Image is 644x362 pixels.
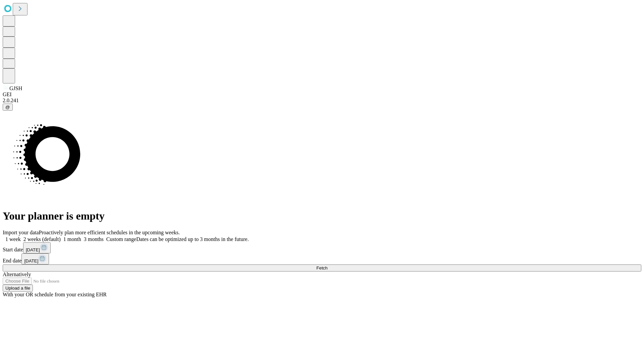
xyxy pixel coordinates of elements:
button: [DATE] [21,253,49,264]
div: Start date [3,242,641,253]
button: Upload a file [3,285,33,292]
span: [DATE] [26,247,40,252]
h1: Your planner is empty [3,210,641,222]
span: Dates can be optimized up to 3 months in the future. [136,236,249,242]
span: Alternatively [3,271,31,277]
span: Proactively plan more efficient schedules in the upcoming weeks. [39,230,180,235]
span: @ [5,105,10,110]
span: With your OR schedule from your existing EHR [3,292,107,297]
span: 1 week [5,236,21,242]
div: GEI [3,92,641,98]
span: 2 weeks (default) [23,236,61,242]
button: Fetch [3,264,641,271]
div: End date [3,253,641,264]
span: Fetch [316,265,327,270]
span: Import your data [3,230,39,235]
span: [DATE] [24,258,38,263]
span: Custom range [106,236,136,242]
button: [DATE] [23,242,51,253]
span: GJSH [9,85,22,91]
button: @ [3,104,13,111]
span: 1 month [63,236,81,242]
div: 2.0.241 [3,98,641,104]
span: 3 months [84,236,104,242]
